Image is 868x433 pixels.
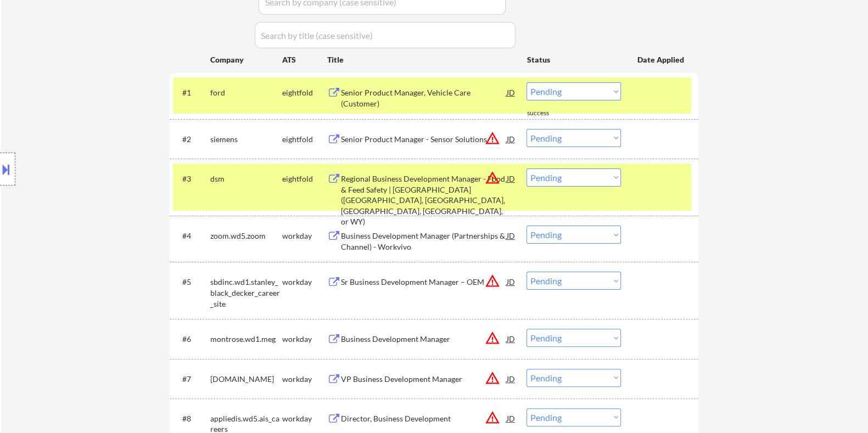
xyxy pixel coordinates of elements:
[182,277,201,288] div: #5
[340,87,506,109] div: Senior Product Manager, Vehicle Care (Customer)
[210,173,282,184] div: dsm
[282,374,327,385] div: workday
[282,230,327,241] div: workday
[637,54,685,65] div: Date Applied
[210,134,282,145] div: siemens
[182,374,201,385] div: #7
[210,230,282,241] div: zoom.wd5.zoom
[340,413,506,424] div: Director, Business Development
[210,87,282,98] div: ford
[527,49,621,69] div: Status
[505,408,516,428] div: JD
[505,369,516,389] div: JD
[484,131,500,146] button: warning_amber
[340,334,506,345] div: Business Development Manager
[340,173,506,227] div: Regional Business Development Manager - Food & Feed Safety | [GEOGRAPHIC_DATA] ([GEOGRAPHIC_DATA]...
[484,370,500,386] button: warning_amber
[527,109,570,118] div: success
[282,334,327,345] div: workday
[484,170,500,185] button: warning_amber
[327,54,516,65] div: Title
[282,54,327,65] div: ATS
[210,277,282,309] div: sbdinc.wd1.stanley_black_decker_career_site
[282,134,327,145] div: eightfold
[505,226,516,245] div: JD
[182,334,201,345] div: #6
[282,173,327,184] div: eightfold
[210,374,282,385] div: [DOMAIN_NAME]
[505,272,516,291] div: JD
[210,54,282,65] div: Company
[484,330,500,346] button: warning_amber
[210,334,282,345] div: montrose.wd1.meg
[340,277,506,288] div: Sr Business Development Manager – OEM
[505,329,516,348] div: JD
[255,22,516,48] input: Search by title (case sensitive)
[484,273,500,289] button: warning_amber
[505,82,516,102] div: JD
[340,374,506,385] div: VP Business Development Manager
[282,277,327,288] div: workday
[182,413,201,424] div: #8
[282,413,327,424] div: workday
[340,134,506,145] div: Senior Product Manager - Sensor Solutions
[505,168,516,188] div: JD
[340,230,506,252] div: Business Development Manager (Partnerships & Channel) - Workvivo
[505,129,516,149] div: JD
[484,410,500,425] button: warning_amber
[282,87,327,98] div: eightfold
